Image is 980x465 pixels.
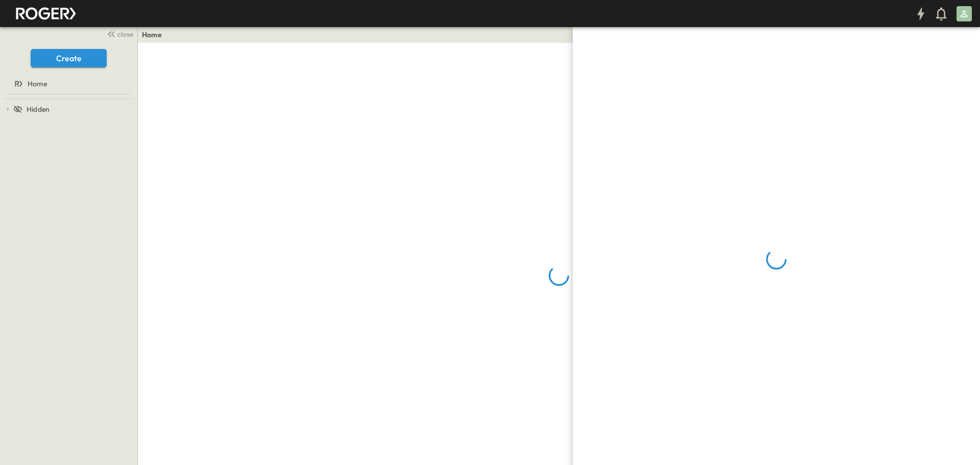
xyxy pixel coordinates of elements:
[142,30,168,40] nav: breadcrumbs
[28,79,47,89] span: Home
[142,30,162,40] a: Home
[27,104,50,114] span: Hidden
[31,49,107,67] button: Create
[117,29,133,39] span: close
